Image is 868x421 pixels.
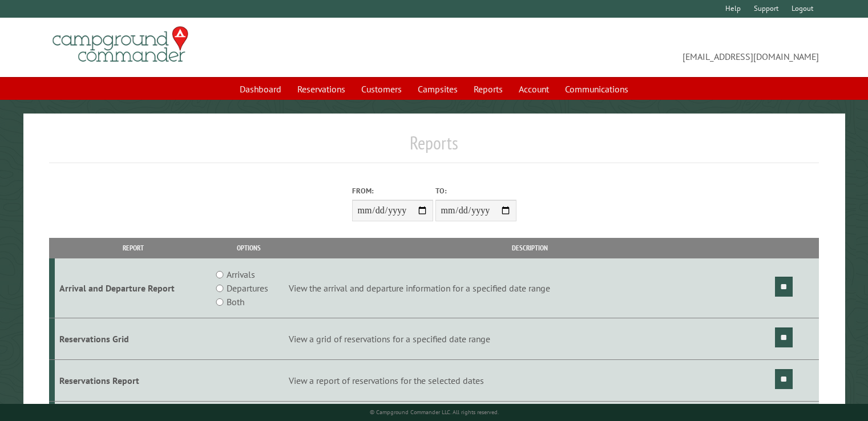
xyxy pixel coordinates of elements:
[290,78,352,100] a: Reservations
[435,185,516,196] label: To:
[227,281,268,295] label: Departures
[55,318,211,360] td: Reservations Grid
[512,78,556,100] a: Account
[227,268,255,281] label: Arrivals
[370,408,499,416] small: © Campground Commander LLC. All rights reserved.
[287,359,773,401] td: View a report of reservations for the selected dates
[411,78,465,100] a: Campsites
[55,359,211,401] td: Reservations Report
[287,238,773,258] th: Description
[434,31,819,63] span: [EMAIL_ADDRESS][DOMAIN_NAME]
[287,318,773,360] td: View a grid of reservations for a specified date range
[49,22,192,67] img: Campground Commander
[211,238,287,258] th: Options
[287,258,773,318] td: View the arrival and departure information for a specified date range
[558,78,635,100] a: Communications
[233,78,288,100] a: Dashboard
[55,238,211,258] th: Report
[354,78,409,100] a: Customers
[49,132,819,163] h1: Reports
[467,78,510,100] a: Reports
[352,185,433,196] label: From:
[227,295,244,309] label: Both
[55,258,211,318] td: Arrival and Departure Report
